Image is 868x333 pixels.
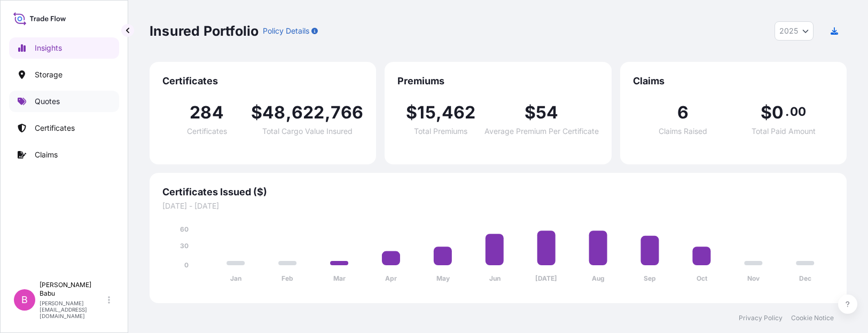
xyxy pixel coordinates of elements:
tspan: Jan [230,274,241,282]
span: 15 [417,104,435,121]
tspan: Feb [281,274,293,282]
p: Storage [35,69,62,80]
tspan: Nov [747,274,760,282]
tspan: Mar [333,274,346,282]
span: Total Cargo Value Insured [262,128,353,135]
span: , [325,104,331,121]
p: Quotes [35,96,60,107]
a: Storage [9,64,119,85]
a: Insights [9,37,119,59]
span: Total Paid Amount [752,128,816,135]
span: Certificates Issued ($) [162,186,834,199]
tspan: Jun [489,274,501,282]
p: Policy Details [263,26,309,36]
span: 54 [536,104,558,121]
span: $ [525,104,536,121]
tspan: Dec [799,274,811,282]
a: Quotes [9,91,119,112]
span: 284 [190,104,224,121]
tspan: 60 [180,225,189,233]
a: Privacy Policy [739,314,783,322]
span: Certificates [187,128,227,135]
a: Certificates [9,117,119,139]
tspan: 30 [180,242,189,250]
span: [DATE] - [DATE] [162,201,834,211]
p: Insights [35,43,62,53]
span: Average Premium Per Certificate [484,128,599,135]
span: 48 [262,104,285,121]
p: Claims [35,149,58,160]
span: Claims [633,75,834,88]
span: , [286,104,292,121]
span: $ [251,104,262,121]
a: Cookie Notice [791,314,834,322]
span: $ [761,104,772,121]
tspan: 0 [184,261,189,269]
span: Claims Raised [659,128,707,135]
span: 622 [292,104,325,121]
span: 00 [790,107,806,116]
tspan: Aug [592,274,605,282]
span: 462 [442,104,476,121]
tspan: May [436,274,450,282]
span: Certificates [162,75,363,88]
tspan: Apr [385,274,397,282]
a: Claims [9,144,119,165]
span: 6 [677,104,689,121]
tspan: Sep [644,274,656,282]
p: Certificates [35,123,75,133]
span: 766 [331,104,364,121]
span: Total Premiums [414,128,467,135]
tspan: Oct [697,274,708,282]
span: B [21,295,28,305]
p: [PERSON_NAME] Babu [40,281,106,298]
span: $ [406,104,417,121]
p: Insured Portfolio [150,22,259,39]
span: , [436,104,442,121]
tspan: [DATE] [535,274,557,282]
span: . [785,107,789,116]
span: 0 [772,104,784,121]
button: Year Selector [775,21,814,41]
p: [PERSON_NAME][EMAIL_ADDRESS][DOMAIN_NAME] [40,300,106,319]
span: Premiums [397,75,598,88]
span: 2025 [779,26,798,36]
